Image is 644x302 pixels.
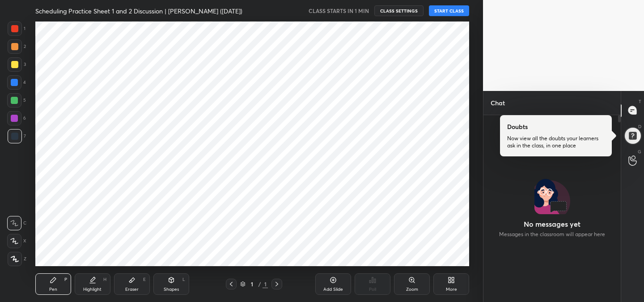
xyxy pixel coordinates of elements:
[7,75,26,90] div: 4
[83,287,102,292] div: Highlight
[8,129,26,143] div: 7
[638,123,641,130] p: D
[143,277,146,282] div: E
[49,287,57,292] div: Pen
[263,280,268,288] div: 1
[374,5,424,16] button: CLASS SETTINGS
[309,7,369,15] h5: CLASS STARTS IN 1 MIN
[7,111,26,125] div: 6
[7,234,26,248] div: X
[639,98,641,105] p: T
[258,281,261,287] div: /
[446,287,457,292] div: More
[103,277,106,282] div: H
[64,277,67,282] div: P
[247,281,256,287] div: 1
[35,7,242,15] h4: Scheduling Practice Sheet 1 and 2 Discussion | [PERSON_NAME] ([DATE])
[323,287,343,292] div: Add Slide
[182,277,185,282] div: L
[483,91,512,115] p: Chat
[8,22,25,36] div: 1
[7,216,26,230] div: C
[8,57,26,72] div: 3
[125,287,139,292] div: Eraser
[638,148,641,155] p: G
[7,93,26,108] div: 5
[164,287,179,292] div: Shapes
[8,252,26,266] div: Z
[406,287,418,292] div: Zoom
[429,5,469,16] button: START CLASS
[8,39,26,54] div: 2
